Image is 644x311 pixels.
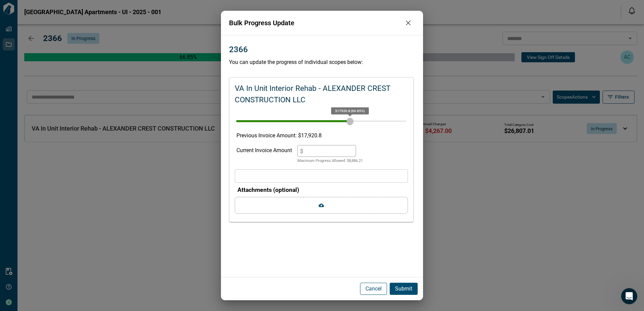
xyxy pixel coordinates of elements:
[621,288,637,304] iframe: Intercom live chat
[236,145,292,164] div: Current Invoice Amount
[390,283,418,295] button: Submit
[229,18,401,28] p: Bulk Progress Update
[236,132,406,140] p: Previous Invoice Amount: $ 17,920.8
[300,148,303,154] span: $
[229,58,415,66] p: You can update the progress of individual scopes below:
[395,285,412,293] p: Submit
[235,83,408,105] p: VA In Unit Interior Rehab - ALEXANDER CREST CONSTRUCTION LLC
[297,158,363,164] p: Maximum Progress Allowed: $ 8,886.21
[237,185,408,194] p: Attachments (optional)
[365,285,382,293] p: Cancel
[229,43,248,56] p: 2366
[360,283,387,295] button: Cancel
